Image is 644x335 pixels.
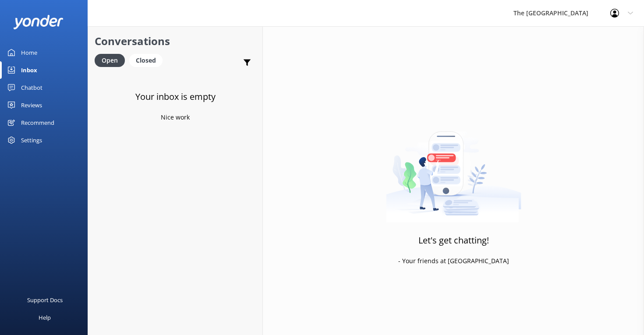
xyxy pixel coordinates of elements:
div: Help [39,309,51,326]
div: Support Docs [27,291,63,309]
div: Closed [129,54,163,67]
div: Chatbot [21,79,42,96]
p: Nice work [161,113,190,122]
h3: Your inbox is empty [135,90,216,104]
div: Settings [21,131,42,149]
img: yonder-white-logo.png [13,15,64,29]
a: Closed [129,55,167,65]
p: - Your friends at [GEOGRAPHIC_DATA] [398,256,509,266]
div: Open [95,54,125,67]
div: Reviews [21,96,42,114]
div: Inbox [21,61,37,79]
img: artwork of a man stealing a conversation from at giant smartphone [386,113,521,222]
div: Recommend [21,114,54,131]
h2: Conversations [95,33,256,49]
h3: Let's get chatting! [418,233,489,247]
div: Home [21,44,37,61]
a: Open [95,55,129,65]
